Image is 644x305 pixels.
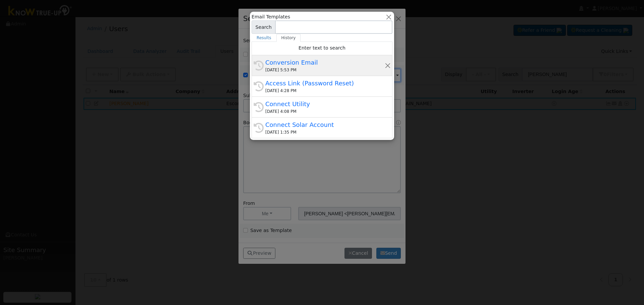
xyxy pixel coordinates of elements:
i: History [254,61,264,71]
i: History [254,123,264,133]
div: Connect Utility [265,99,385,108]
div: Connect Solar Account [265,120,385,129]
div: Access Link (Password Reset) [265,79,385,88]
div: [DATE] 1:35 PM [265,129,385,135]
a: History [276,34,301,42]
div: [DATE] 4:28 PM [265,88,385,94]
div: Conversion Email [265,58,385,67]
i: History [254,102,264,112]
div: [DATE] 5:53 PM [265,67,385,73]
button: Remove this history [385,62,391,69]
span: Search [252,20,275,34]
a: Results [252,34,276,42]
span: Email Templates [252,13,290,20]
div: [DATE] 4:08 PM [265,108,385,115]
span: Enter text to search [299,45,345,51]
i: History [254,81,264,91]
